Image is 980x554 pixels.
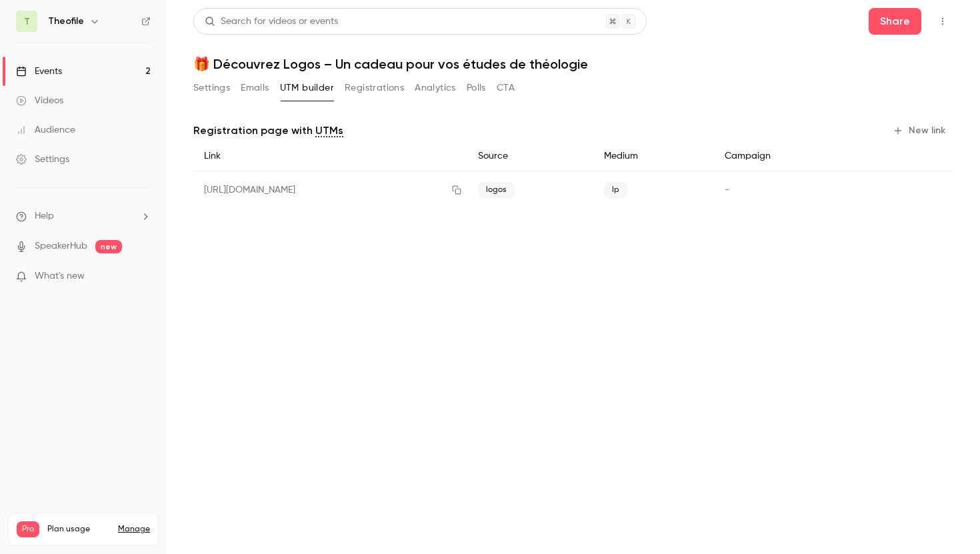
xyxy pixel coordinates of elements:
[241,77,269,99] button: Emails
[869,8,921,35] button: Share
[714,141,861,171] div: Campaign
[16,123,75,137] div: Audience
[887,120,953,141] button: New link
[16,209,151,223] li: help-dropdown-opener
[193,171,467,209] div: [URL][DOMAIN_NAME]
[24,15,30,29] span: T
[345,77,404,99] button: Registrations
[16,153,69,166] div: Settings
[35,209,54,223] span: Help
[604,182,627,198] span: lp
[593,141,714,171] div: Medium
[118,524,150,535] a: Manage
[193,56,953,72] h1: 🎁 Découvrez Logos – Un cadeau pour vos études de théologie
[725,185,729,195] span: -
[415,77,456,99] button: Analytics
[478,182,515,198] span: logos
[47,524,110,535] span: Plan usage
[193,123,343,139] p: Registration page with
[16,94,63,107] div: Videos
[48,15,84,28] h6: Theofile
[193,141,467,171] div: Link
[280,77,334,99] button: UTM builder
[315,123,343,139] a: UTMs
[497,77,515,99] button: CTA
[205,15,338,29] div: Search for videos or events
[467,77,486,99] button: Polls
[467,141,593,171] div: Source
[193,77,230,99] button: Settings
[16,65,62,78] div: Events
[35,239,87,253] a: SpeakerHub
[17,521,39,537] span: Pro
[95,240,122,253] span: new
[135,271,151,283] iframe: Noticeable Trigger
[35,269,85,283] span: What's new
